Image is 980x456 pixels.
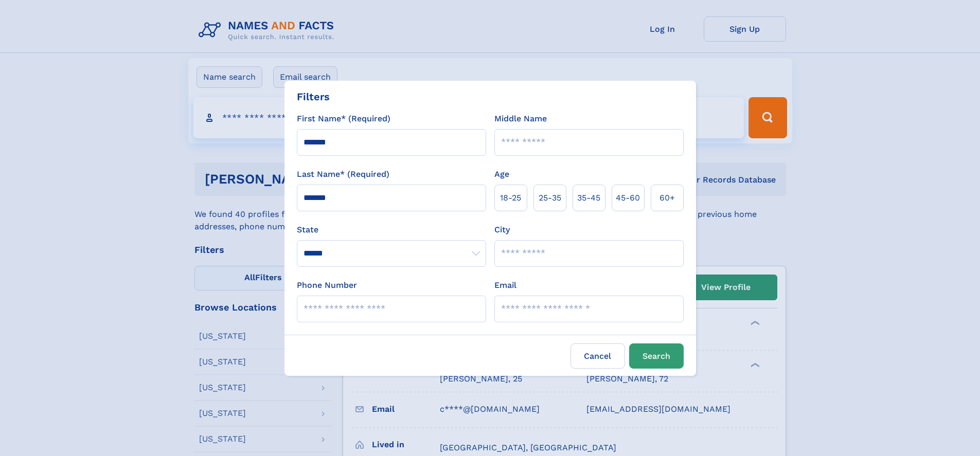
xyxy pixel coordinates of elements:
[494,279,516,291] label: Email
[494,113,547,125] label: Middle Name
[577,192,600,204] span: 35‑45
[297,224,486,236] label: State
[297,279,357,291] label: Phone Number
[494,224,510,236] label: City
[297,113,390,125] label: First Name* (Required)
[494,168,509,180] label: Age
[571,343,625,369] label: Cancel
[539,192,561,204] span: 25‑35
[297,168,389,180] label: Last Name* (Required)
[660,192,675,204] span: 60+
[297,89,330,104] div: Filters
[500,192,521,204] span: 18‑25
[629,343,684,369] button: Search
[616,192,640,204] span: 45‑60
